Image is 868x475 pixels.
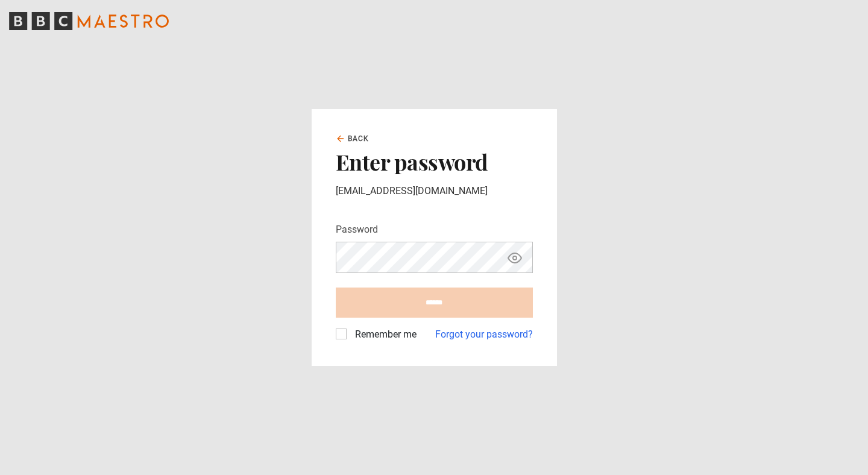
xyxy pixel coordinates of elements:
[350,327,417,342] label: Remember me
[336,133,370,144] a: Back
[9,12,169,30] svg: BBC Maestro
[336,184,533,198] p: [EMAIL_ADDRESS][DOMAIN_NAME]
[336,149,533,174] h2: Enter password
[336,222,378,237] label: Password
[435,327,533,342] a: Forgot your password?
[505,247,525,268] button: Show password
[348,133,370,144] span: Back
